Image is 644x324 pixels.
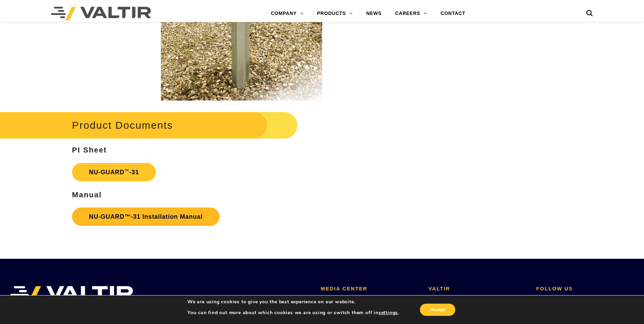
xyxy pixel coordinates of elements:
a: PRODUCTS [310,7,360,20]
a: CAREERS [388,7,434,20]
a: NEWS [360,7,388,20]
button: settings [379,310,398,316]
img: Valtir [51,7,151,20]
h2: VALTIR [428,286,526,292]
strong: PI Sheet [72,146,107,154]
a: COMPANY [264,7,310,20]
sup: ™ [124,168,129,174]
img: VALTIR [10,286,133,303]
strong: NU-GUARD -31 [89,169,139,176]
strong: Manual [72,191,102,199]
h2: MEDIA CENTER [321,286,418,292]
a: NU-GUARD™-31 [72,163,156,181]
h2: FOLLOW US [536,286,634,292]
p: You can find out more about which cookies we are using or switch them off in . [187,310,399,316]
button: Accept [420,304,455,316]
a: NU-GUARD™-31 Installation Manual [72,208,220,226]
p: We are using cookies to give you the best experience on our website. [187,299,399,305]
a: CONTACT [434,7,472,20]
